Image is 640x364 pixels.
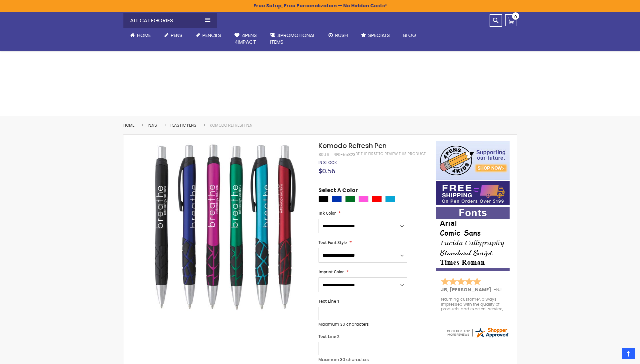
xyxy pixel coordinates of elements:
span: Imprint Color [318,269,344,275]
a: Be the first to review this product [356,151,426,156]
div: All Categories [123,13,217,28]
span: Text Line 2 [318,334,340,339]
div: 4PK-55823 [334,152,356,157]
span: Select A Color [318,187,358,196]
span: Pencils [202,32,221,39]
a: Pens [157,28,189,43]
img: 4pens.com widget logo [446,327,510,339]
a: Blog [397,28,423,43]
div: Red [372,196,382,202]
a: Home [123,28,157,43]
span: - , [494,286,552,293]
img: Free shipping on orders over $199 [436,181,510,205]
div: Pink [359,196,369,202]
li: Komodo Refresh Pen [210,123,252,128]
span: Rush [335,32,348,39]
span: Home [137,32,151,39]
a: Rush [322,28,355,43]
a: Pens [148,122,157,128]
span: In stock [318,160,337,165]
span: NJ [496,286,505,293]
strong: SKU [318,152,331,157]
div: returning customer, always impressed with the quality of products and excelent service, will retu... [441,297,506,311]
div: Green [345,196,355,202]
a: 0 [505,14,517,26]
span: JB, [PERSON_NAME] [441,286,494,293]
span: Ink Color [318,210,336,216]
a: Plastic Pens [170,122,196,128]
a: Home [123,122,134,128]
a: 4Pens4impact [228,28,263,50]
span: Blog [403,32,416,39]
span: 4Pens 4impact [234,32,257,45]
p: Maximum 30 characters [318,357,407,362]
div: Black [318,196,329,202]
span: Komodo Refresh Pen [318,141,387,150]
span: Pens [171,32,182,39]
span: Text Font Style [318,240,347,245]
div: Turquoise [385,196,395,202]
div: Blue [332,196,342,202]
span: 4PROMOTIONAL ITEMS [270,32,315,45]
a: 4PROMOTIONALITEMS [263,28,322,50]
a: 4pens.com certificate URL [446,334,510,340]
a: Specials [355,28,397,43]
a: Pencils [189,28,228,43]
a: Top [622,348,635,359]
span: Specials [368,32,390,39]
div: Availability [318,160,337,165]
span: $0.56 [318,166,335,175]
img: 4pens 4 kids [436,141,510,180]
span: 0 [514,14,517,20]
img: font-personalization-examples [436,207,510,271]
img: Komodo Refresh Pen [136,140,309,313]
span: Text Line 1 [318,298,340,304]
p: Maximum 30 characters [318,322,407,327]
